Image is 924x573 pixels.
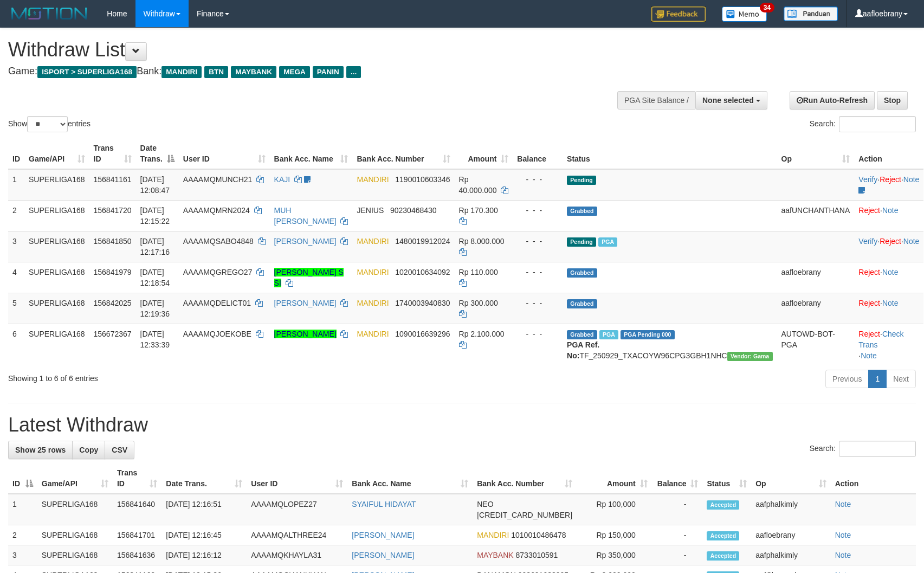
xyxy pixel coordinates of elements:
span: MANDIRI [477,531,509,539]
a: [PERSON_NAME] [274,237,337,246]
span: Accepted [707,551,739,561]
td: 4 [8,262,24,293]
div: - - - [517,174,558,185]
a: Check Trans [858,330,903,349]
td: 3 [8,545,37,565]
a: [PERSON_NAME] [352,551,414,559]
td: · [854,293,923,324]
span: AAAAMQMUNCH21 [183,175,253,184]
th: Balance [513,138,563,169]
span: Grabbed [567,268,597,278]
th: ID: activate to sort column descending [8,463,37,494]
span: CSV [112,446,127,454]
td: SUPERLIGA168 [24,169,89,201]
span: Show 25 rows [15,446,66,454]
label: Show entries [8,116,91,132]
th: Action [831,463,916,494]
span: AAAAMQMRN2024 [183,206,250,215]
div: - - - [517,329,558,339]
span: 156842025 [94,299,132,307]
th: Balance: activate to sort column ascending [652,463,703,494]
td: · · [854,169,923,201]
div: PGA Site Balance / [617,91,695,110]
input: Search: [839,116,916,132]
span: PANIN [313,66,344,78]
span: None selected [702,96,754,105]
div: - - - [517,205,558,216]
td: AAAAMQALTHREE24 [247,525,347,545]
a: Reject [880,237,901,246]
span: MAYBANK [477,551,513,559]
a: Show 25 rows [8,441,73,459]
td: · · [854,324,923,365]
th: Trans ID: activate to sort column ascending [113,463,161,494]
td: 5 [8,293,24,324]
td: [DATE] 12:16:12 [161,545,247,565]
a: [PERSON_NAME] [352,531,414,539]
span: [DATE] 12:08:47 [140,175,170,195]
td: AAAAMQLOPEZ27 [247,494,347,525]
span: Marked by aafsoycanthlai [598,237,617,247]
td: Rp 100,000 [577,494,652,525]
img: Feedback.jpg [651,7,706,22]
th: ID [8,138,24,169]
span: Marked by aafsengchandara [599,330,618,339]
a: Copy [72,441,105,459]
th: Amount: activate to sort column ascending [455,138,513,169]
span: Copy 8733010591 to clipboard [516,551,558,559]
a: [PERSON_NAME] S SI [274,268,344,287]
td: Rp 150,000 [577,525,652,545]
a: MUH [PERSON_NAME] [274,206,337,226]
span: MANDIRI [357,299,389,307]
img: panduan.png [784,7,838,21]
span: NEO [477,500,493,508]
td: 6 [8,324,24,365]
span: MEGA [279,66,310,78]
a: Note [903,175,920,184]
td: · [854,200,923,231]
th: User ID: activate to sort column ascending [179,138,270,169]
img: Button%20Memo.svg [722,7,767,22]
td: AUTOWD-BOT-PGA [777,324,855,365]
span: BTN [204,66,228,78]
td: 2 [8,200,24,231]
td: SUPERLIGA168 [24,324,89,365]
select: Showentries [27,116,68,132]
span: Accepted [707,531,739,540]
input: Search: [839,441,916,457]
span: Grabbed [567,299,597,308]
th: Status [563,138,777,169]
td: aafloebrany [777,262,855,293]
span: MANDIRI [161,66,202,78]
td: aafphalkimly [751,494,830,525]
span: ISPORT > SUPERLIGA168 [37,66,137,78]
span: [DATE] 12:17:16 [140,237,170,256]
span: ... [346,66,361,78]
span: Accepted [707,500,739,510]
h4: Game: Bank: [8,66,605,77]
span: 156841850 [94,237,132,246]
th: User ID: activate to sort column ascending [247,463,347,494]
a: 1 [868,370,887,388]
a: [PERSON_NAME] [274,299,337,307]
td: 156841636 [113,545,161,565]
span: MANDIRI [357,237,389,246]
th: Trans ID: activate to sort column ascending [89,138,136,169]
button: None selected [695,91,767,110]
th: Op: activate to sort column ascending [777,138,855,169]
td: AAAAMQKHAYLA31 [247,545,347,565]
a: Reject [880,175,901,184]
div: - - - [517,267,558,278]
span: Rp 300.000 [459,299,498,307]
div: - - - [517,236,558,247]
span: Copy 1020010634092 to clipboard [395,268,450,276]
span: Rp 40.000.000 [459,175,497,195]
td: aafUNCHANTHANA [777,200,855,231]
a: Note [835,531,851,539]
td: SUPERLIGA168 [24,200,89,231]
b: PGA Ref. No: [567,340,599,360]
span: Copy 5859459223534313 to clipboard [477,511,572,519]
a: Note [903,237,920,246]
th: Bank Acc. Name: activate to sort column ascending [347,463,473,494]
span: Copy 1190010603346 to clipboard [395,175,450,184]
